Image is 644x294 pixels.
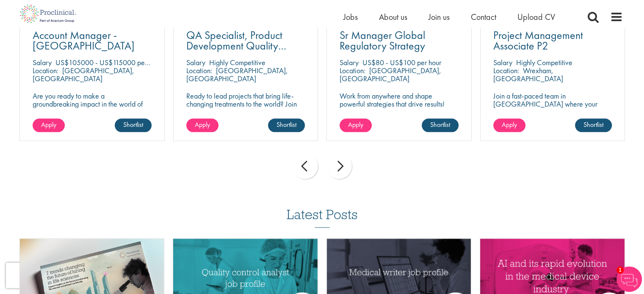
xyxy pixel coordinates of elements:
[493,30,612,51] a: Project Management Associate P2
[340,66,365,75] span: Location:
[55,58,168,67] p: US$105000 - US$115000 per annum
[340,30,459,51] a: Sr Manager Global Regulatory Strategy
[340,58,359,67] span: Salary
[6,263,114,288] iframe: reCAPTCHA
[186,30,305,51] a: QA Specialist, Product Development Quality (PDQ)
[362,58,441,67] p: US$80 - US$100 per hour
[616,267,624,274] span: 1
[493,28,583,53] span: Project Management Associate P2
[340,92,459,132] p: Work from anywhere and shape powerful strategies that drive results! Enjoy the freedom of remote ...
[41,120,56,129] span: Apply
[33,92,152,132] p: Are you ready to make a groundbreaking impact in the world of biotechnology? Join a growing compa...
[348,120,363,129] span: Apply
[517,11,555,22] a: Upload CV
[186,66,212,75] span: Location:
[502,120,517,129] span: Apply
[33,118,65,132] a: Apply
[575,118,612,132] a: Shortlist
[33,30,152,51] a: Account Manager - [GEOGRAPHIC_DATA]
[293,154,318,179] div: prev
[340,28,425,53] span: Sr Manager Global Regulatory Strategy
[428,11,450,22] a: Join us
[616,267,642,292] img: Chatbot
[471,11,496,22] a: Contact
[33,58,52,67] span: Salary
[422,118,459,132] a: Shortlist
[33,66,134,83] p: [GEOGRAPHIC_DATA], [GEOGRAPHIC_DATA]
[33,28,135,53] span: Account Manager - [GEOGRAPHIC_DATA]
[343,11,358,22] a: Jobs
[326,154,352,179] div: next
[340,66,441,83] p: [GEOGRAPHIC_DATA], [GEOGRAPHIC_DATA]
[287,207,358,228] h3: Latest Posts
[379,11,407,22] a: About us
[493,66,563,83] p: Wrexham, [GEOGRAPHIC_DATA]
[493,92,612,132] p: Join a fast-paced team in [GEOGRAPHIC_DATA] where your project skills and scientific savvy drive ...
[186,58,205,67] span: Salary
[186,66,288,83] p: [GEOGRAPHIC_DATA], [GEOGRAPHIC_DATA]
[493,58,512,67] span: Salary
[186,92,305,132] p: Ready to lead projects that bring life-changing treatments to the world? Join our client at the f...
[115,118,152,132] a: Shortlist
[493,118,525,132] a: Apply
[516,58,572,67] p: Highly Competitive
[186,118,218,132] a: Apply
[340,118,372,132] a: Apply
[209,58,265,67] p: Highly Competitive
[268,118,305,132] a: Shortlist
[33,66,58,75] span: Location:
[195,120,210,129] span: Apply
[186,28,286,63] span: QA Specialist, Product Development Quality (PDQ)
[493,66,519,75] span: Location:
